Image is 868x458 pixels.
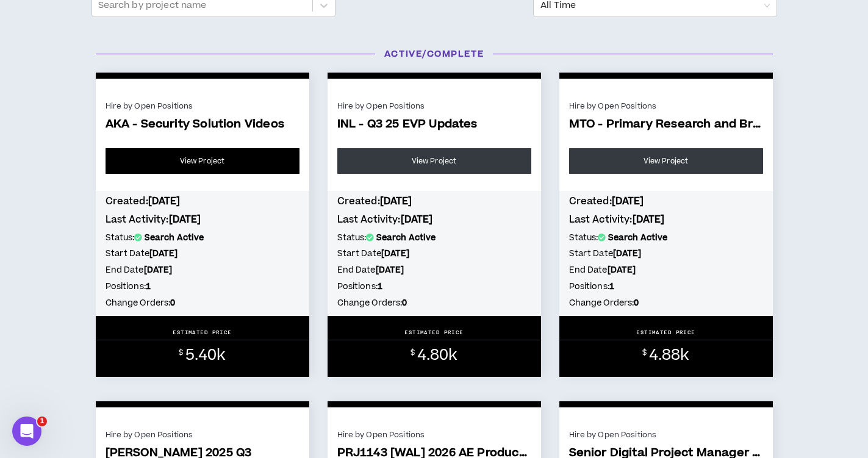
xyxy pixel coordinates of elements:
[106,101,299,112] div: Hire by Open Positions
[642,348,647,358] sup: $
[185,345,226,366] span: 5.40k
[106,263,299,277] h5: End Date
[106,429,299,440] div: Hire by Open Positions
[569,247,763,260] h5: Start Date
[337,296,531,310] h5: Change Orders:
[376,232,436,244] b: Search Active
[608,264,636,276] b: [DATE]
[106,195,299,208] h4: Created:
[380,195,412,208] b: [DATE]
[569,213,763,226] h4: Last Activity:
[569,101,763,112] div: Hire by Open Positions
[106,148,299,174] a: View Project
[337,280,531,293] h5: Positions:
[612,195,644,208] b: [DATE]
[404,329,464,336] p: ESTIMATED PRICE
[106,280,299,293] h5: Positions:
[149,248,178,260] b: [DATE]
[144,264,173,276] b: [DATE]
[179,348,183,358] sup: $
[170,297,175,309] b: 0
[609,281,614,293] b: 1
[569,296,763,310] h5: Change Orders:
[337,101,531,112] div: Hire by Open Positions
[337,118,531,132] span: INL - Q3 25 EVP Updates
[106,118,299,132] span: AKA - Security Solution Videos
[401,213,433,226] b: [DATE]
[145,232,204,244] b: Search Active
[337,263,531,277] h5: End Date
[381,248,410,260] b: [DATE]
[376,264,404,276] b: [DATE]
[337,231,531,245] h5: Status:
[569,118,763,132] span: MTO - Primary Research and Brand & Lifestyle S...
[411,348,415,358] sup: $
[649,345,689,366] span: 4.88k
[12,417,41,446] iframe: Intercom live chat
[569,280,763,293] h5: Positions:
[173,329,232,336] p: ESTIMATED PRICE
[169,213,201,226] b: [DATE]
[337,148,531,174] a: View Project
[146,281,151,293] b: 1
[337,429,531,440] div: Hire by Open Positions
[608,232,668,244] b: Search Active
[634,297,639,309] b: 0
[337,195,531,208] h4: Created:
[148,195,181,208] b: [DATE]
[337,247,531,260] h5: Start Date
[636,329,695,336] p: ESTIMATED PRICE
[378,281,382,293] b: 1
[569,263,763,277] h5: End Date
[569,231,763,245] h5: Status:
[337,213,531,226] h4: Last Activity:
[106,296,299,310] h5: Change Orders:
[106,213,299,226] h4: Last Activity:
[633,213,665,226] b: [DATE]
[87,48,782,60] h3: Active/Complete
[569,429,763,440] div: Hire by Open Positions
[569,148,763,174] a: View Project
[106,231,299,245] h5: Status:
[569,195,763,208] h4: Created:
[417,345,457,366] span: 4.80k
[37,417,47,426] span: 1
[106,247,299,260] h5: Start Date
[402,297,407,309] b: 0
[613,248,642,260] b: [DATE]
